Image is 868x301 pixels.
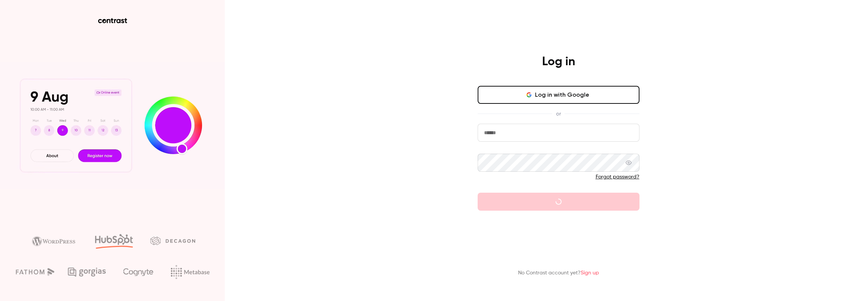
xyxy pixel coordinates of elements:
[478,86,639,104] button: Log in with Google
[542,54,575,69] h4: Log in
[518,269,599,277] p: No Contrast account yet?
[150,237,195,245] img: decagon
[581,270,599,276] a: Sign up
[596,174,639,180] a: Forgot password?
[552,110,565,118] span: or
